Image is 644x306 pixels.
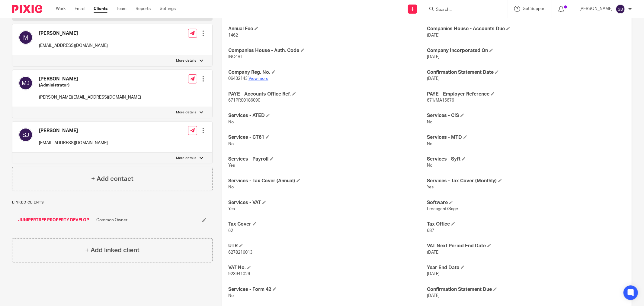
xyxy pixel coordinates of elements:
h4: Software [427,200,626,206]
h4: Services - ATED [228,112,427,119]
p: More details [176,110,197,115]
span: 923941026 [228,272,250,276]
h4: Tax Cover [228,221,427,227]
h4: Annual Fee [228,26,427,32]
span: No [427,142,432,146]
h4: UTR [228,243,427,249]
span: Yes [427,185,434,189]
span: INC4B1 [228,55,243,59]
h4: Services - Payroll [228,156,427,162]
span: Get Support [523,7,546,11]
img: svg%3E [18,128,33,142]
h4: Confirmation Statement Date [427,69,626,76]
span: [DATE] [427,33,440,37]
h4: Companies House - Auth. Code [228,47,427,54]
h5: (Administrator) [39,82,141,88]
span: [DATE] [427,250,440,255]
span: No [228,120,234,124]
span: No [427,120,432,124]
span: 687 [427,229,434,233]
a: Work [56,6,66,12]
h4: Services - Tax Cover (Annual) [228,178,427,184]
img: svg%3E [18,76,33,90]
span: 06432143 [228,76,248,81]
span: Yes [228,163,235,168]
span: No [228,142,234,146]
img: svg%3E [616,4,625,14]
p: [PERSON_NAME] [579,6,613,12]
span: 62 [228,229,233,233]
a: Reports [136,6,151,12]
h4: VAT Next Period End Date [427,243,626,249]
h4: + Add contact [91,174,133,184]
h4: Services - Form 42 [228,286,427,293]
h4: Company Reg. No. [228,69,427,76]
h4: Company Incorporated On [427,47,626,54]
span: 1462 [228,33,238,37]
span: [DATE] [427,76,440,81]
h4: + Add linked client [85,246,139,255]
span: 671PR00186090 [228,98,260,103]
a: Team [117,6,127,12]
h4: Companies House - Accounts Due [427,26,626,32]
h4: Services - CT61 [228,134,427,141]
h4: Year End Date [427,265,626,271]
img: Pixie [12,5,42,13]
span: [DATE] [427,272,440,276]
h4: Services - Tax Cover (Monthly) [427,178,626,184]
p: [EMAIL_ADDRESS][DOMAIN_NAME] [39,43,108,49]
h4: VAT No. [228,265,427,271]
a: Clients [94,6,107,12]
span: Yes [228,207,235,211]
p: [EMAIL_ADDRESS][DOMAIN_NAME] [39,140,108,146]
p: More details [176,156,197,161]
p: [PERSON_NAME][EMAIL_ADDRESS][DOMAIN_NAME] [39,94,141,100]
p: More details [176,58,197,63]
h4: Services - MTD [427,134,626,141]
a: View more [248,76,268,81]
span: No [427,163,432,168]
span: No [228,294,234,298]
span: 671/MA15676 [427,98,454,103]
a: JUNIPERTREE PROPERTY DEVELOPMENT LTD [18,217,93,223]
h4: [PERSON_NAME] [39,30,108,37]
p: Linked clients [12,200,213,205]
span: [DATE] [427,294,440,298]
h4: [PERSON_NAME] [39,128,108,134]
h4: Confirmation Statement Due [427,286,626,293]
img: svg%3E [18,30,33,45]
span: 6278216013 [228,250,252,255]
h4: Services - CIS [427,112,626,119]
h4: [PERSON_NAME] [39,76,141,82]
input: Search [435,7,490,13]
h4: Services - Syft [427,156,626,162]
a: Settings [160,6,176,12]
a: Email [75,6,85,12]
h4: PAYE - Accounts Office Ref. [228,91,427,97]
span: No [228,185,234,189]
span: [DATE] [427,55,440,59]
span: Common Owner [96,217,127,223]
h4: Tax Office [427,221,626,227]
h4: PAYE - Employer Reference [427,91,626,97]
h4: Services - VAT [228,200,427,206]
span: Freeagent/Sage [427,207,458,211]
